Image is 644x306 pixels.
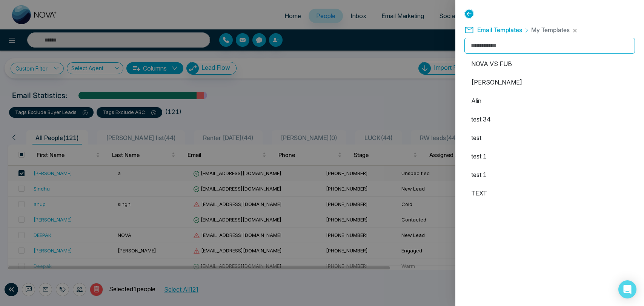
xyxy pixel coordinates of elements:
[464,111,635,128] li: test 34
[464,55,635,72] li: NOVA VS FUB
[464,203,635,220] li: Aquanova Condos-copy-copy
[464,185,635,201] li: TEXT
[464,148,635,165] li: test 1
[464,74,635,91] li: [PERSON_NAME]
[477,26,522,34] span: Email Templates
[464,129,635,146] li: test
[464,92,635,109] li: Alin
[464,166,635,183] li: test 1
[531,26,570,34] span: My Templates
[618,280,636,298] div: Open Intercom Messenger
